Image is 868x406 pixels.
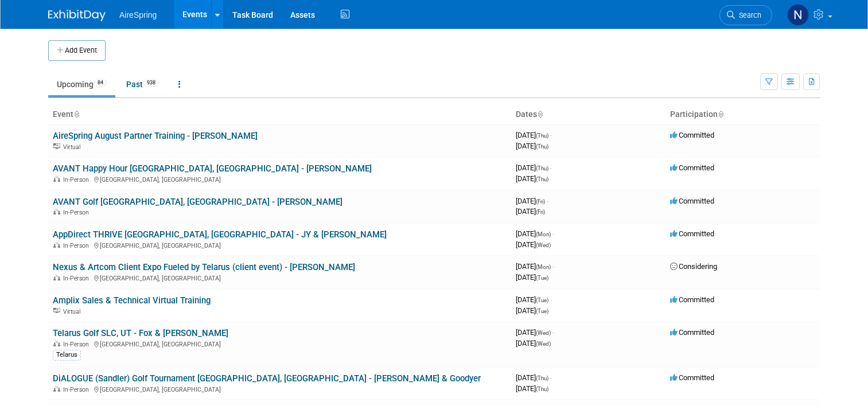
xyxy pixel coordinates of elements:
span: - [547,197,548,205]
span: (Wed) [536,341,551,347]
span: - [552,328,554,337]
span: [DATE] [516,262,554,271]
span: 938 [143,79,159,87]
div: [GEOGRAPHIC_DATA], [GEOGRAPHIC_DATA] [53,273,507,282]
a: Past938 [118,73,168,95]
th: Event [48,105,511,124]
img: In-Person Event [53,209,60,214]
span: Committed [670,229,714,238]
a: Sort by Participation Type [718,110,723,119]
a: Search [719,5,772,25]
a: AVANT Happy Hour [GEOGRAPHIC_DATA], [GEOGRAPHIC_DATA] - [PERSON_NAME] [53,163,372,174]
div: [GEOGRAPHIC_DATA], [GEOGRAPHIC_DATA] [53,240,507,249]
span: In-Person [63,275,92,282]
span: Committed [670,163,714,172]
span: Committed [670,328,714,337]
a: Amplix Sales & Technical Virtual Training [53,295,211,306]
span: In-Person [63,242,92,249]
span: - [550,295,552,304]
div: [GEOGRAPHIC_DATA], [GEOGRAPHIC_DATA] [53,174,507,184]
span: Virtual [63,143,84,151]
span: Committed [670,197,714,205]
span: Committed [670,295,714,304]
span: [DATE] [516,207,545,216]
span: In-Person [63,386,92,393]
span: [DATE] [516,131,552,139]
span: Search [735,11,761,19]
span: [DATE] [516,295,552,304]
span: Committed [670,373,714,382]
img: ExhibitDay [48,10,106,21]
a: Nexus & Artcom Client Expo Fueled by Telarus (client event) - [PERSON_NAME] [53,262,355,272]
span: (Thu) [536,375,548,381]
div: [GEOGRAPHIC_DATA], [GEOGRAPHIC_DATA] [53,339,507,348]
a: AVANT Golf [GEOGRAPHIC_DATA], [GEOGRAPHIC_DATA] - [PERSON_NAME] [53,197,342,207]
img: In-Person Event [53,176,60,182]
span: - [552,262,554,271]
span: - [552,229,554,238]
span: (Fri) [536,209,545,215]
a: AppDirect THRIVE [GEOGRAPHIC_DATA], [GEOGRAPHIC_DATA] - JY & [PERSON_NAME] [53,229,387,240]
span: [DATE] [516,328,554,337]
div: [GEOGRAPHIC_DATA], [GEOGRAPHIC_DATA] [53,384,507,393]
img: Natalie Pyron [787,4,809,26]
span: [DATE] [516,240,551,249]
img: In-Person Event [53,386,60,392]
img: Virtual Event [53,143,60,149]
span: [DATE] [516,373,552,382]
span: (Thu) [536,143,548,150]
th: Dates [511,105,665,124]
span: Virtual [63,308,84,315]
span: [DATE] [516,174,548,183]
span: (Mon) [536,231,551,237]
span: (Thu) [536,386,548,392]
span: (Tue) [536,308,548,314]
img: In-Person Event [53,275,60,280]
span: In-Person [63,341,92,348]
span: [DATE] [516,197,548,205]
button: Add Event [48,40,106,61]
span: [DATE] [516,229,554,238]
span: (Mon) [536,264,551,270]
span: (Tue) [536,297,548,303]
a: AireSpring August Partner Training - [PERSON_NAME] [53,131,258,141]
th: Participation [665,105,820,124]
img: In-Person Event [53,341,60,346]
span: (Thu) [536,165,548,171]
span: [DATE] [516,384,548,393]
a: Upcoming84 [48,73,115,95]
span: In-Person [63,209,92,216]
span: [DATE] [516,163,552,172]
a: DiALOGUE (Sandler) Golf Tournament [GEOGRAPHIC_DATA], [GEOGRAPHIC_DATA] - [PERSON_NAME] & Goodyer [53,373,481,384]
span: - [550,131,552,139]
span: (Tue) [536,275,548,281]
span: - [550,163,552,172]
a: Sort by Event Name [73,110,79,119]
span: - [550,373,552,382]
a: Telarus Golf SLC, UT - Fox & [PERSON_NAME] [53,328,228,338]
span: (Thu) [536,176,548,182]
span: [DATE] [516,339,551,348]
span: [DATE] [516,142,548,150]
span: [DATE] [516,273,548,282]
span: (Wed) [536,242,551,248]
span: (Wed) [536,330,551,336]
span: (Thu) [536,132,548,139]
img: In-Person Event [53,242,60,248]
span: AireSpring [119,10,157,19]
span: In-Person [63,176,92,184]
span: [DATE] [516,306,548,315]
span: Considering [670,262,717,271]
span: Committed [670,131,714,139]
a: Sort by Start Date [537,110,543,119]
span: (Fri) [536,198,545,205]
img: Virtual Event [53,308,60,314]
div: Telarus [53,350,81,360]
span: 84 [94,79,107,87]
